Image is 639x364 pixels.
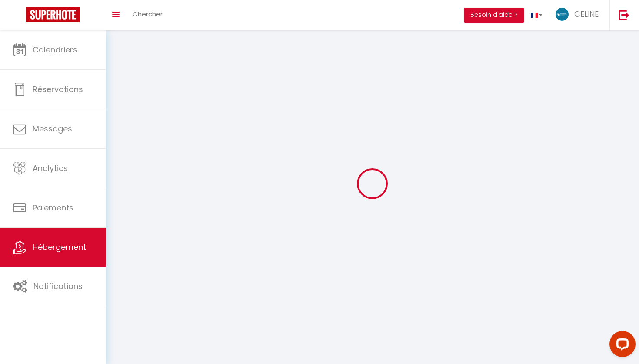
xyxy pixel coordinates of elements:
span: Messages [33,123,72,134]
span: CELINE [574,9,599,20]
img: ... [556,8,569,21]
img: Super Booking [26,7,80,22]
button: Besoin d'aide ? [464,8,524,23]
iframe: LiveChat chat widget [602,328,639,364]
span: Calendriers [33,44,77,55]
span: Analytics [33,163,68,174]
span: Paiements [33,202,73,213]
span: Hébergement [33,242,86,253]
span: Chercher [133,10,163,19]
span: Notifications [33,281,83,292]
img: logout [619,10,629,20]
span: Réservations [33,84,83,95]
